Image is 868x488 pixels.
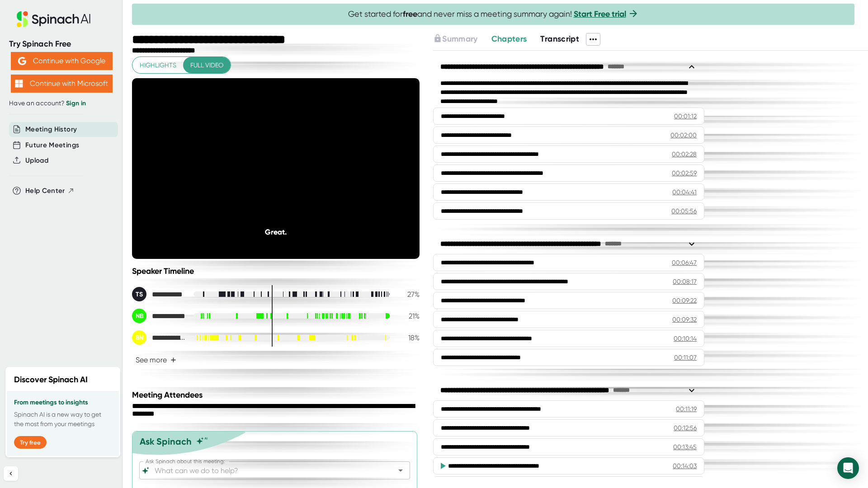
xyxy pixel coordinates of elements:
[397,290,420,299] div: 27 %
[674,423,697,432] div: 00:12:56
[433,33,491,46] div: Upgrade to access
[132,309,146,323] div: NB
[672,296,697,305] div: 00:09:22
[673,461,697,470] div: 00:14:03
[394,464,407,477] button: Open
[183,57,231,74] button: Full video
[132,57,184,74] button: Highlights
[170,357,176,364] span: +
[672,258,697,267] div: 00:06:47
[672,150,697,159] div: 00:02:28
[132,352,180,368] button: See more+
[153,464,381,477] input: What can we do to help?
[132,390,422,400] div: Meeting Attendees
[14,399,112,406] h3: From meetings to insights
[132,287,146,301] div: TS
[9,99,114,108] div: Have an account?
[673,442,697,451] div: 00:13:45
[670,131,697,140] div: 00:02:00
[132,309,186,323] div: Noah Breslow
[540,34,579,44] span: Transcript
[4,466,18,481] button: Collapse sidebar
[442,34,477,44] span: Summary
[673,277,697,286] div: 00:08:17
[672,169,697,178] div: 00:02:59
[161,228,391,236] div: Great.
[25,186,75,196] button: Help Center
[190,60,223,71] span: Full video
[132,330,146,345] div: BN
[674,112,697,121] div: 00:01:12
[674,353,697,362] div: 00:11:07
[671,206,697,216] div: 00:05:56
[132,266,420,276] div: Speaker Timeline
[25,140,79,150] button: Future Meetings
[674,334,697,343] div: 00:10:14
[11,52,113,70] button: Continue with Google
[140,436,192,447] div: Ask Spinach
[25,186,65,196] span: Help Center
[491,33,527,45] button: Chapters
[403,9,417,19] b: free
[132,287,186,301] div: Tanya Stipe
[672,315,697,324] div: 00:09:32
[672,188,697,197] div: 00:04:41
[837,457,859,479] div: Open Intercom Messenger
[574,9,626,19] a: Start Free trial
[66,99,86,107] a: Sign in
[18,57,26,65] img: Aehbyd4JwY73AAAAAElFTkSuQmCC
[676,404,697,413] div: 00:11:19
[14,374,88,386] h2: Discover Spinach AI
[25,155,48,166] button: Upload
[397,333,420,342] div: 18 %
[433,33,477,45] button: Summary
[540,33,579,45] button: Transcript
[140,60,176,71] span: Highlights
[25,124,77,135] button: Meeting History
[9,39,114,49] div: Try Spinach Free
[14,436,47,449] button: Try free
[397,312,420,320] div: 21 %
[14,410,112,429] p: Spinach AI is a new way to get the most from your meetings
[132,330,186,345] div: Brian Niederhauser
[348,9,639,19] span: Get started for and never miss a meeting summary again!
[491,34,527,44] span: Chapters
[11,75,113,93] button: Continue with Microsoft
